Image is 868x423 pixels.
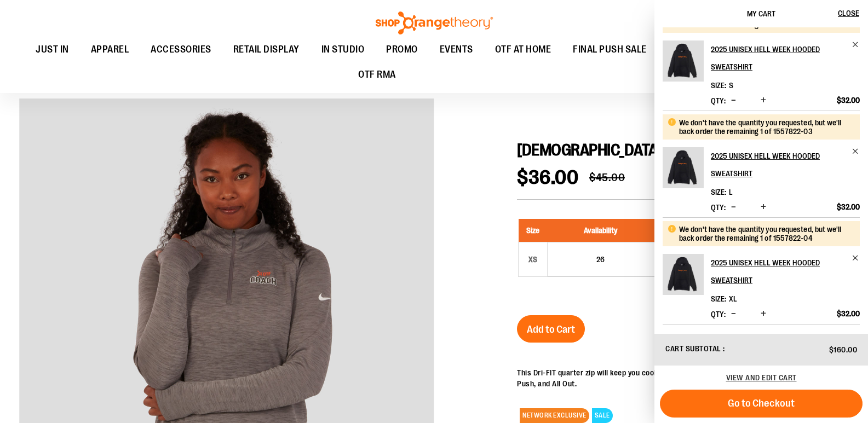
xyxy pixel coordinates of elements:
img: 2025 Unisex Hell Week Hooded Sweatshirt [663,40,704,82]
span: $160.00 [829,345,858,354]
dt: Size [711,81,726,90]
span: $45.00 [589,171,625,184]
span: IN STUDIO [321,37,365,62]
div: We don't have the quantity you requested, but we'll back order the remaining 1 of 1557822-04 [679,225,852,242]
li: Product [663,217,860,325]
span: JUST IN [36,37,69,62]
span: NETWORK EXCLUSIVE [520,408,589,423]
li: Product [663,4,860,111]
button: Go to Checkout [660,390,863,418]
a: 2025 Unisex Hell Week Hooded Sweatshirt [711,147,860,182]
span: L [729,188,733,196]
button: Decrease product quantity [728,95,739,106]
th: Size [519,219,548,242]
span: OTF RMA [358,62,396,87]
a: Remove item [852,147,860,155]
h2: 2025 Unisex Hell Week Hooded Sweatshirt [711,147,845,182]
div: XS [525,251,541,268]
a: 2025 Unisex Hell Week Hooded Sweatshirt [711,254,860,289]
a: 2025 Unisex Hell Week Hooded Sweatshirt [663,254,704,302]
th: Unit Price [653,219,752,242]
button: Decrease product quantity [728,309,739,320]
button: Add to Cart [517,315,585,343]
span: Go to Checkout [728,397,795,409]
span: $32.00 [837,309,860,318]
img: 2025 Unisex Hell Week Hooded Sweatshirt [663,147,704,188]
span: Cart Subtotal [665,344,721,353]
span: ACCESSORIES [151,37,211,62]
a: 2025 Unisex Hell Week Hooded Sweatshirt [663,40,704,89]
span: EVENTS [440,37,473,62]
span: My Cart [747,9,775,18]
span: $36.00 [517,166,578,189]
a: 2025 Unisex Hell Week Hooded Sweatshirt [711,40,860,76]
span: SALE [592,408,613,423]
h2: 2025 Unisex Hell Week Hooded Sweatshirt [711,254,845,289]
span: XL [729,294,737,303]
span: $32.00 [837,202,860,212]
div: This Dri-FIT quarter zip will keep you cool and moving with ease while coaching through Base, Pus... [517,367,849,389]
th: Availability [548,219,653,242]
button: Increase product quantity [758,202,769,213]
a: Remove item [852,40,860,49]
label: Qty [711,203,726,212]
span: S [729,81,733,90]
label: Qty [711,96,726,105]
li: Product [663,111,860,217]
span: FINAL PUSH SALE [573,37,647,62]
img: Shop Orangetheory [374,11,495,34]
span: 26 [596,255,605,264]
div: We don't have the quantity you requested, but we'll back order the remaining 1 of 1557822-03 [679,118,852,136]
dt: Size [711,294,726,303]
label: Qty [711,310,726,318]
span: $32.00 [837,95,860,105]
span: RETAIL DISPLAY [233,37,300,62]
span: Close [838,9,859,18]
button: Increase product quantity [758,95,769,106]
a: 2025 Unisex Hell Week Hooded Sweatshirt [663,147,704,195]
button: Increase product quantity [758,309,769,320]
span: PROMO [386,37,418,62]
span: OTF AT HOME [495,37,551,62]
h2: 2025 Unisex Hell Week Hooded Sweatshirt [711,40,845,76]
img: 2025 Unisex Hell Week Hooded Sweatshirt [663,254,704,295]
span: [DEMOGRAPHIC_DATA] Pacer Quarter Zip [517,141,778,159]
a: View and edit cart [726,373,797,382]
button: Decrease product quantity [728,202,739,213]
span: APPAREL [91,37,129,62]
span: Add to Cart [527,323,575,335]
dt: Size [711,188,726,196]
a: Remove item [852,254,860,262]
